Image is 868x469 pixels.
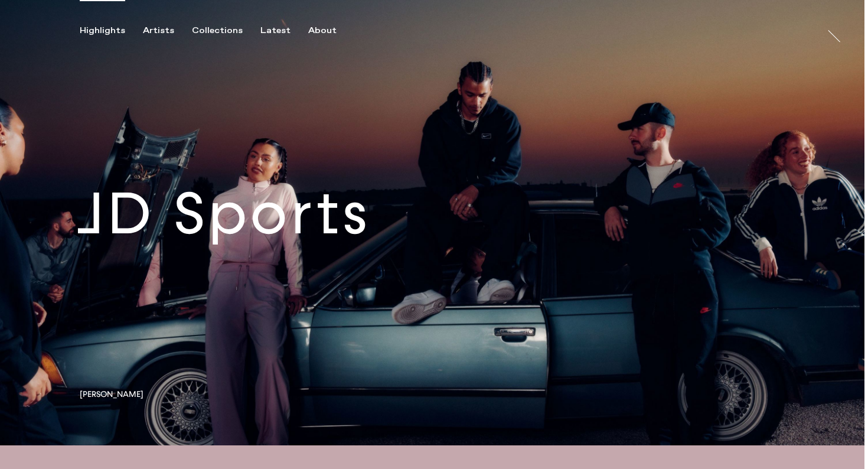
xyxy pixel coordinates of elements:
[308,25,337,36] div: About
[80,25,143,36] button: Highlights
[192,25,260,36] button: Collections
[143,25,174,36] div: Artists
[308,25,354,36] button: About
[192,25,243,36] div: Collections
[260,25,291,36] div: Latest
[260,25,308,36] button: Latest
[143,25,192,36] button: Artists
[80,25,125,36] div: Highlights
